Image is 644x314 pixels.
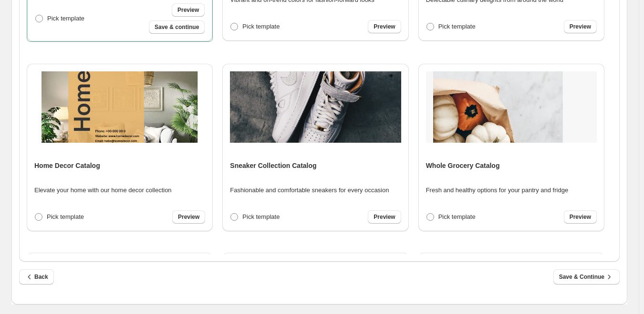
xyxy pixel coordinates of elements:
[374,213,395,221] span: Preview
[564,210,597,224] a: Preview
[368,210,401,224] a: Preview
[374,23,395,30] span: Preview
[438,213,476,220] span: Pick template
[25,272,48,282] span: Back
[19,269,54,285] button: Back
[553,269,620,285] button: Save & Continue
[242,23,280,30] span: Pick template
[438,23,476,30] span: Pick template
[570,23,591,30] span: Preview
[368,20,401,33] a: Preview
[570,213,591,221] span: Preview
[564,20,597,33] a: Preview
[242,213,280,220] span: Pick template
[47,213,84,220] span: Pick template
[177,6,199,14] span: Preview
[230,161,316,170] h4: Sneaker Collection Catalog
[34,186,172,195] p: Elevate your home with our home decor collection
[155,23,199,31] span: Save & continue
[426,161,500,170] h4: Whole Grocery Catalog
[178,213,199,221] span: Preview
[149,20,205,34] button: Save & continue
[230,186,389,195] p: Fashionable and comfortable sneakers for every occasion
[426,186,568,195] p: Fresh and healthy options for your pantry and fridge
[47,15,84,22] span: Pick template
[172,210,205,224] a: Preview
[559,272,614,282] span: Save & Continue
[172,3,205,17] a: Preview
[34,161,100,170] h4: Home Decor Catalog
